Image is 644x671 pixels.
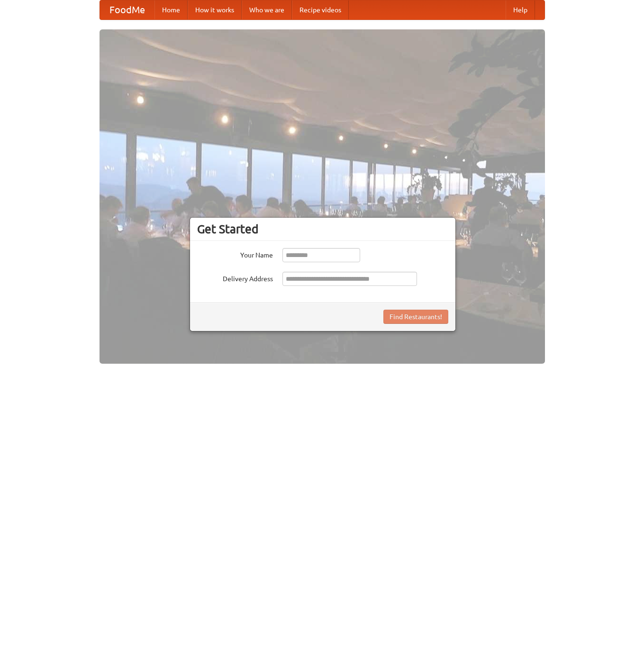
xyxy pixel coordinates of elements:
[188,0,242,19] a: How it works
[383,310,448,324] button: Find Restaurants!
[506,0,535,19] a: Help
[197,248,273,260] label: Your Name
[154,0,188,19] a: Home
[292,0,349,19] a: Recipe videos
[242,0,292,19] a: Who we are
[197,272,273,284] label: Delivery Address
[100,0,154,19] a: FoodMe
[197,222,448,236] h3: Get Started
